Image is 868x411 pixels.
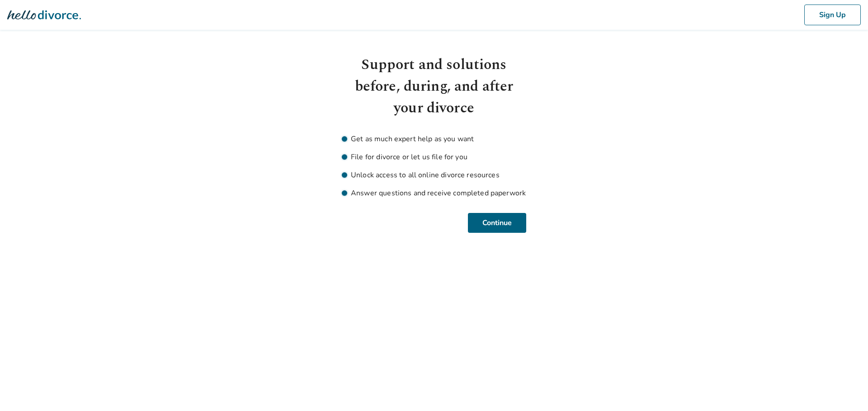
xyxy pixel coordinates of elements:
li: Unlock access to all online divorce resources [342,170,526,180]
li: Answer questions and receive completed paperwork [342,188,526,199]
li: Get as much expert help as you want [342,134,526,144]
h1: Support and solutions before, during, and after your divorce [342,54,526,119]
button: Continue [468,213,526,233]
button: Sign Up [804,5,861,25]
li: File for divorce or let us file for you [342,152,526,162]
